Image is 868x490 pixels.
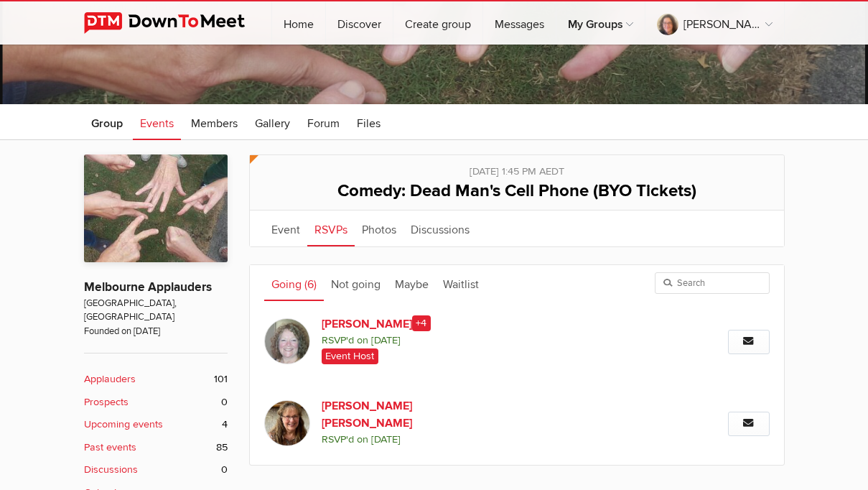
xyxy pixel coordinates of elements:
a: [PERSON_NAME] [PERSON_NAME] [322,397,500,432]
input: Search [655,272,770,294]
span: Comedy: Dead Man's Cell Phone (BYO Tickets) [337,180,696,201]
img: Sally Ann [264,400,310,446]
a: RSVPs [307,211,355,246]
a: Discover [326,1,393,45]
b: Discussions [84,462,138,478]
a: Gallery [248,104,297,140]
a: Home [272,1,325,45]
span: 0 [221,462,228,478]
span: [GEOGRAPHIC_DATA], [GEOGRAPHIC_DATA] [84,297,228,325]
a: Group [84,104,130,140]
span: Group [91,116,123,131]
span: +4 [412,315,431,331]
img: Melbourne Applauders [84,154,228,262]
span: 0 [221,394,228,410]
span: Members [191,116,238,131]
span: 101 [214,371,228,387]
a: Melbourne Applauders [84,279,212,295]
a: Upcoming events 4 [84,417,228,433]
span: Files [357,116,381,131]
a: Discussions 0 [84,462,228,478]
span: (6) [304,277,317,292]
span: Events [140,116,174,131]
a: Forum [300,104,347,140]
b: Prospects [84,394,129,410]
i: [DATE] [371,334,401,346]
a: Going (6) [264,265,324,301]
a: Waitlist [436,265,486,301]
a: [PERSON_NAME] [645,1,784,45]
i: [DATE] [371,433,401,445]
a: My Groups [556,1,645,45]
img: DownToMeet [84,12,267,34]
a: [PERSON_NAME]+4 [322,315,500,333]
a: Create group [393,1,482,45]
span: Founded on [DATE] [84,325,228,338]
span: RSVP'd on [322,333,618,348]
a: Maybe [388,265,436,301]
span: Forum [307,116,340,131]
a: Discussions [403,211,477,246]
span: Event Host [322,348,379,364]
a: Past events 85 [84,440,228,456]
span: Gallery [255,116,290,131]
a: Events [133,104,181,140]
b: Upcoming events [84,417,163,433]
span: 4 [222,417,228,433]
b: Applauders [84,371,136,387]
a: Messages [483,1,556,45]
a: Members [184,104,245,140]
a: Files [350,104,388,140]
span: RSVP'd on [322,432,618,448]
a: Not going [324,265,388,301]
div: [DATE] 1:45 PM AEDT [264,155,770,180]
a: Prospects 0 [84,394,228,410]
a: Photos [355,211,403,246]
span: 85 [216,440,228,456]
a: Event [264,211,307,246]
b: Past events [84,440,136,456]
a: Applauders 101 [84,371,228,387]
img: Lynette W [264,318,310,364]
